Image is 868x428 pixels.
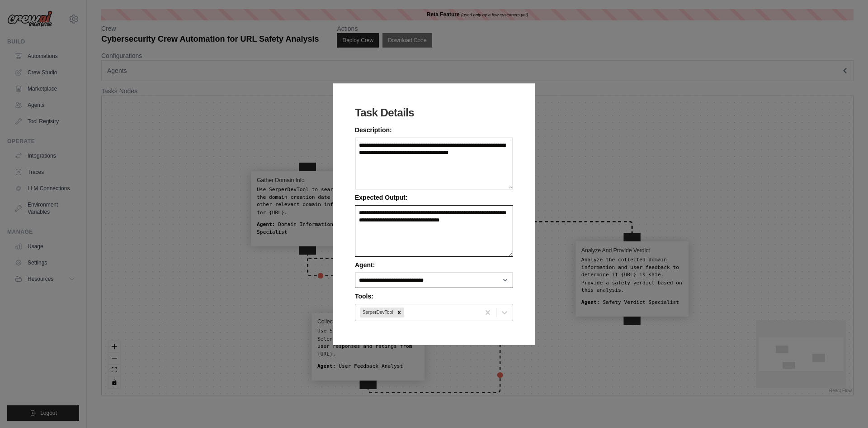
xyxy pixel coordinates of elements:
[355,293,373,300] span: Tools:
[355,194,408,201] span: Expected Output:
[823,385,868,428] iframe: Chat Widget
[355,106,513,120] h2: Task Details
[394,308,404,317] div: Remove SerperDevTool
[360,308,394,317] div: SerperDevTool
[355,126,392,134] span: Description:
[355,261,375,269] span: Agent:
